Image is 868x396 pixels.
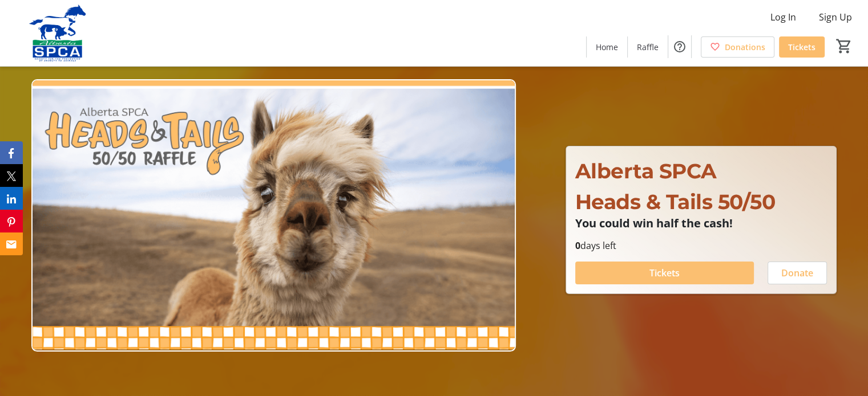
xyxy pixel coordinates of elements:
span: 0 [575,239,580,252]
span: Tickets [649,266,680,280]
button: Log In [761,8,805,26]
p: days left [575,239,827,252]
span: Sign Up [819,10,852,24]
a: Donations [701,36,774,58]
a: Tickets [779,36,825,58]
span: Alberta SPCA [575,158,717,183]
span: Home [596,41,618,53]
a: Raffle [628,36,668,58]
button: Tickets [575,262,754,284]
button: Help [668,35,691,58]
img: Alberta SPCA's Logo [7,5,108,62]
span: Donations [725,41,765,53]
button: Sign Up [810,8,861,26]
span: Log In [770,10,796,24]
button: Donate [768,262,827,284]
a: Home [587,36,627,58]
img: Campaign CTA Media Photo [31,79,516,352]
span: Heads & Tails 50/50 [575,189,776,214]
span: Donate [781,266,813,280]
span: Tickets [788,41,815,53]
p: You could win half the cash! [575,217,827,230]
button: Cart [834,36,854,56]
span: Raffle [637,41,659,53]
